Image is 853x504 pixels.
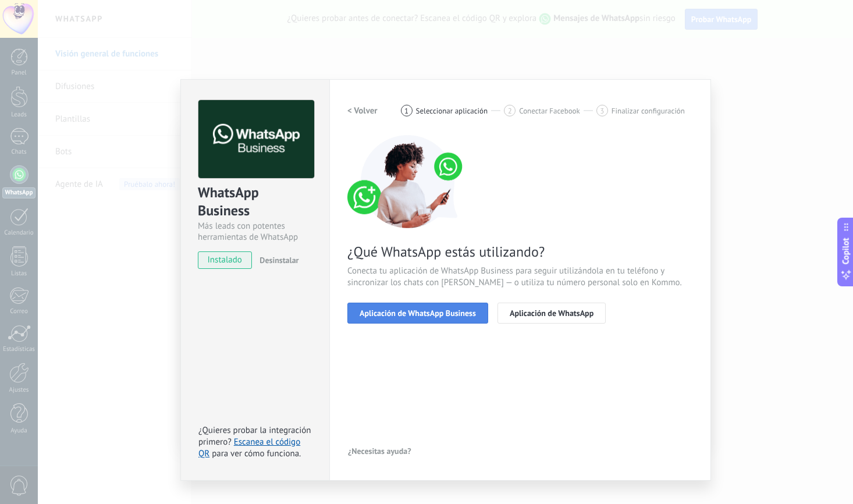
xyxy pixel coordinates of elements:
[347,105,378,116] h2: < Volver
[347,442,412,460] button: ¿Necesitas ayuda?
[508,106,512,116] span: 2
[519,107,580,115] span: Conectar Facebook
[198,100,314,179] img: logo_main.png
[198,425,311,448] span: ¿Quieres probar la integración primero?
[198,251,251,269] span: instalado
[840,238,852,265] span: Copilot
[212,448,301,459] span: para ver cómo funciona.
[347,100,378,121] button: < Volver
[260,255,298,265] span: Desinstalar
[198,436,300,459] a: Escanea el código QR
[347,303,488,324] button: Aplicación de WhatsApp Business
[198,221,312,243] div: Más leads con potentes herramientas de WhatsApp
[612,107,685,115] span: Finalizar configuración
[198,183,312,221] div: WhatsApp Business
[347,265,693,289] span: Conecta tu aplicación de WhatsApp Business para seguir utilizándola en tu teléfono y sincronizar ...
[347,135,470,228] img: connect number
[510,309,593,317] span: Aplicación de WhatsApp
[404,106,408,116] span: 1
[348,447,411,455] span: ¿Necesitas ayuda?
[600,106,604,116] span: 3
[497,303,606,324] button: Aplicación de WhatsApp
[347,243,693,261] span: ¿Qué WhatsApp estás utilizando?
[360,309,476,317] span: Aplicación de WhatsApp Business
[255,251,298,269] button: Desinstalar
[416,107,488,115] span: Seleccionar aplicación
